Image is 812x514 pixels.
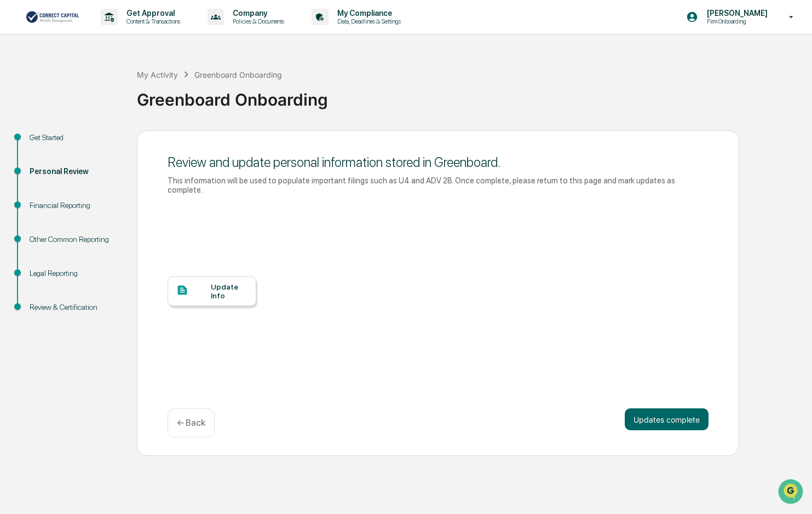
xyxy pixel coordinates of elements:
[777,478,807,507] iframe: Open customer support
[177,418,205,428] p: ← Back
[26,10,79,24] img: logo
[7,134,75,153] a: 🖐️Preclearance
[37,84,180,95] div: Start new chat
[168,154,709,170] div: Review and update personal information stored in Greenboard.
[30,302,119,313] div: Review & Certification
[30,166,119,177] div: Personal Review
[137,70,178,79] div: My Activity
[30,132,119,143] div: Get Started
[211,282,247,300] div: Update Info
[11,160,20,169] div: 🔎
[698,9,773,18] p: [PERSON_NAME]
[186,87,199,100] button: Start new chat
[22,159,69,170] span: Data Lookup
[625,408,709,430] button: Updates complete
[77,185,133,194] a: Powered byPylon
[11,139,20,148] div: 🖐️
[224,9,290,18] p: Company
[11,23,199,41] p: How can we help?
[7,154,73,174] a: 🔎Data Lookup
[137,81,807,109] div: Greenboard Onboarding
[329,18,406,25] p: Data, Deadlines & Settings
[118,18,186,25] p: Content & Transactions
[329,9,406,18] p: My Compliance
[109,186,133,194] span: Pylon
[30,268,119,279] div: Legal Reporting
[79,139,88,148] div: 🗄️
[75,134,140,153] a: 🗄️Attestations
[90,138,136,149] span: Attestations
[30,200,119,211] div: Financial Reporting
[11,84,31,103] img: 1746055101610-c473b297-6a78-478c-a979-82029cc54cd1
[37,95,139,103] div: We're available if you need us!
[22,138,71,149] span: Preclearance
[118,9,186,18] p: Get Approval
[224,18,290,25] p: Policies & Documents
[30,234,119,245] div: Other Common Reporting
[194,70,282,79] div: Greenboard Onboarding
[168,176,709,194] div: This information will be used to populate important filings such as U4 and ADV 2B. Once complete,...
[698,18,773,25] p: Firm Onboarding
